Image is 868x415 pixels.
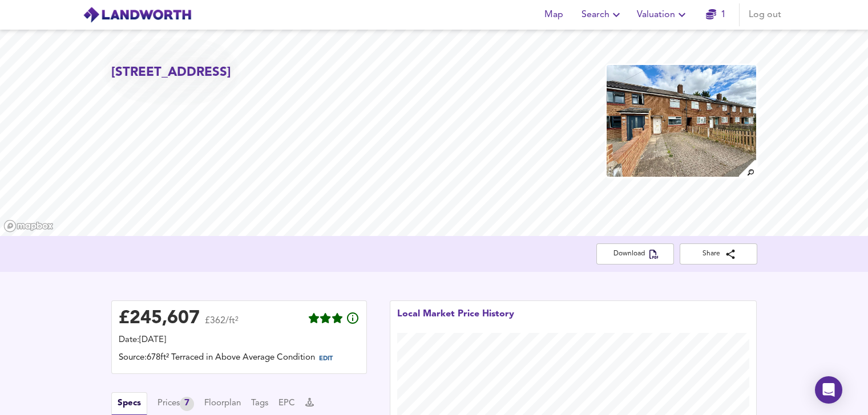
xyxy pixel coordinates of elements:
button: Tags [251,397,268,410]
button: Search [577,3,628,26]
button: Valuation [632,3,693,26]
span: EDIT [319,356,333,362]
button: Share [680,243,757,265]
button: Map [536,3,572,26]
div: 7 [180,397,194,411]
div: Prices [158,397,194,411]
span: Search [582,7,623,23]
img: property [605,64,757,178]
button: EPC [278,397,295,410]
button: Floorplan [204,397,241,410]
div: Local Market Price History [397,308,514,333]
img: search [737,158,757,178]
div: Date: [DATE] [119,334,360,347]
span: Map [540,7,568,23]
div: Source: 678ft² Terraced in Above Average Condition [119,352,360,367]
span: £362/ft² [205,316,239,333]
div: Open Intercom Messenger [815,376,842,404]
button: Download [596,243,674,265]
span: Download [605,248,665,260]
img: logo [83,6,192,23]
a: 1 [706,7,726,23]
h2: [STREET_ADDRESS] [111,64,231,82]
button: Prices7 [158,397,194,411]
span: Valuation [637,7,689,23]
a: Mapbox homepage [3,219,54,233]
button: Log out [744,3,786,26]
span: Log out [749,7,781,23]
span: Share [689,248,748,260]
div: £ 245,607 [119,310,200,327]
button: 1 [698,3,734,26]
